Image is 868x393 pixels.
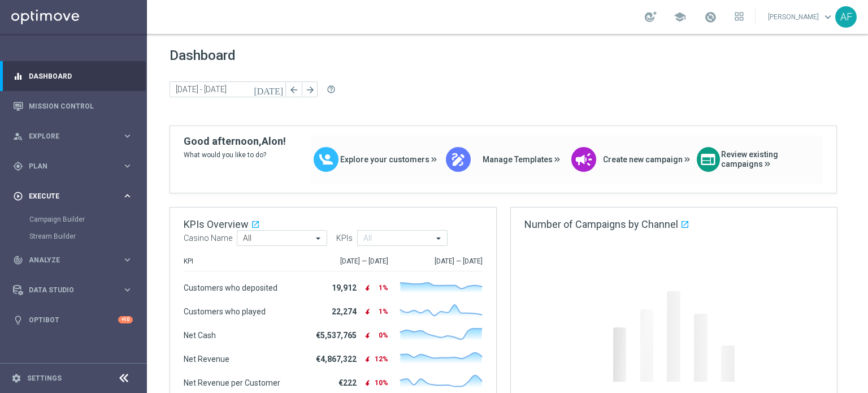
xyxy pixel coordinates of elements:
[29,211,146,228] div: Campaign Builder
[12,72,133,81] button: equalizer Dashboard
[122,161,133,171] i: keyboard_arrow_right
[822,11,834,23] span: keyboard_arrow_down
[12,102,133,111] button: Mission Control
[29,133,122,140] span: Explore
[674,11,686,23] span: school
[122,131,133,141] i: keyboard_arrow_right
[29,257,122,264] span: Analyze
[27,375,62,382] a: Settings
[13,161,122,171] div: Plan
[13,131,23,141] i: person_search
[11,373,21,383] i: settings
[13,71,23,81] i: equalizer
[13,315,23,325] i: lightbulb
[29,232,118,241] a: Stream Builder
[29,61,133,91] a: Dashboard
[29,305,118,335] a: Optibot
[29,287,122,293] span: Data Studio
[29,215,118,224] a: Campaign Builder
[29,193,122,200] span: Execute
[13,161,23,171] i: gps_fixed
[12,132,133,141] button: person_search Explore keyboard_arrow_right
[13,191,122,201] div: Execute
[13,191,23,201] i: play_circle_outline
[13,285,122,295] div: Data Studio
[13,305,133,335] div: Optibot
[13,131,122,141] div: Explore
[122,254,133,265] i: keyboard_arrow_right
[122,284,133,295] i: keyboard_arrow_right
[13,255,122,265] div: Analyze
[13,91,133,121] div: Mission Control
[12,192,133,201] button: play_circle_outline Execute keyboard_arrow_right
[12,316,133,325] button: lightbulb Optibot +10
[835,6,857,28] div: AF
[118,316,133,323] div: +10
[12,286,133,295] button: Data Studio keyboard_arrow_right
[13,255,23,265] i: track_changes
[12,256,133,265] button: track_changes Analyze keyboard_arrow_right
[29,91,133,121] a: Mission Control
[29,228,146,245] div: Stream Builder
[767,8,835,25] a: [PERSON_NAME]keyboard_arrow_down
[12,162,133,171] button: gps_fixed Plan keyboard_arrow_right
[13,61,133,91] div: Dashboard
[122,191,133,201] i: keyboard_arrow_right
[29,163,122,170] span: Plan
